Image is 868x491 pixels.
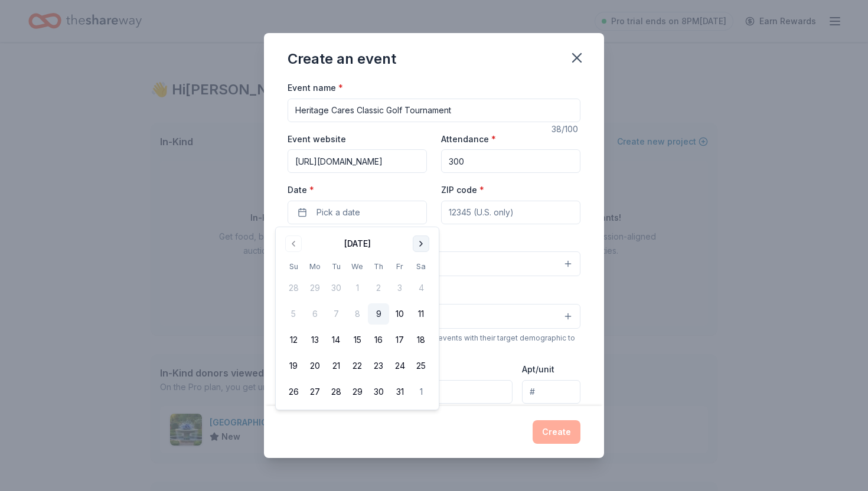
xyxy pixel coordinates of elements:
button: 15 [347,329,368,351]
div: Create an event [288,50,396,68]
input: https://www... [288,149,427,173]
label: ZIP code [441,184,484,196]
th: Tuesday [325,260,347,273]
label: Event website [288,133,346,145]
button: 24 [389,355,410,377]
button: 28 [325,381,347,402]
button: 10 [389,303,410,325]
button: 27 [304,381,325,402]
button: 19 [283,355,304,377]
button: Pick a date [288,201,427,224]
button: 25 [410,355,432,377]
button: 1 [410,381,432,402]
button: 13 [304,329,325,351]
span: Pick a date [316,205,360,220]
label: Attendance [441,133,496,145]
button: 20 [304,355,325,377]
label: Apt/unit [522,364,554,375]
button: 9 [368,303,389,325]
button: 30 [368,381,389,402]
button: 21 [325,355,347,377]
input: 20 [441,149,580,173]
th: Thursday [368,260,389,273]
th: Monday [304,260,325,273]
button: 23 [368,355,389,377]
button: 31 [389,381,410,402]
button: 29 [347,381,368,402]
button: 17 [389,329,410,351]
input: 12345 (U.S. only) [441,201,580,224]
button: 26 [283,381,304,402]
button: 22 [347,355,368,377]
th: Wednesday [347,260,368,273]
button: 14 [325,329,347,351]
input: Spring Fundraiser [288,99,580,122]
button: 16 [368,329,389,351]
div: [DATE] [344,237,371,251]
button: 12 [283,329,304,351]
label: Date [288,184,427,196]
label: Event name [288,82,343,94]
input: # [522,380,580,404]
th: Saturday [410,260,432,273]
button: 11 [410,303,432,325]
th: Sunday [283,260,304,273]
div: 38 /100 [552,122,580,136]
button: Go to previous month [285,235,302,252]
th: Friday [389,260,410,273]
button: 18 [410,329,432,351]
button: Go to next month [413,235,429,252]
